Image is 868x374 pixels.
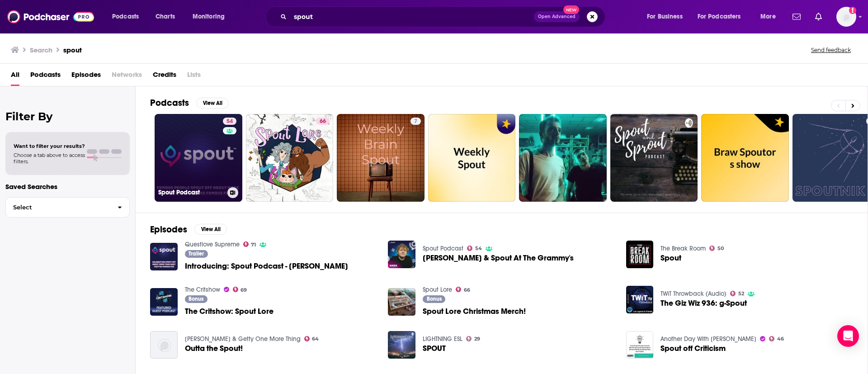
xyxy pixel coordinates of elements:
[185,286,220,294] a: The Critshow
[194,224,227,235] button: View All
[63,46,82,54] h3: spout
[274,6,614,27] div: Search podcasts, credits, & more...
[7,8,94,25] img: Podchaser - Follow, Share and Rate Podcasts
[836,7,856,27] button: Show profile menu
[316,118,330,125] a: 66
[738,292,744,296] span: 52
[158,189,224,196] h3: Spout Podcast
[388,241,415,268] img: Knox & Spout At The Grammy's
[185,335,301,343] a: Armstrong & Getty One More Thing
[156,10,175,23] span: Charts
[185,262,348,270] span: Introducing: Spout Podcast - [PERSON_NAME]
[837,325,859,347] div: Open Intercom Messenger
[660,290,726,298] a: TWiT Throwback (Audio)
[150,331,178,359] img: Outta the Spout!
[388,331,415,359] img: SPOUT
[423,345,446,352] a: SPOUT
[251,243,256,247] span: 71
[660,335,756,343] a: Another Day With Jesus
[185,262,348,270] a: Introducing: Spout Podcast - Akon
[241,288,247,292] span: 69
[6,204,110,210] span: Select
[423,254,574,262] a: Knox & Spout At The Grammy's
[474,337,480,341] span: 29
[709,246,724,251] a: 50
[769,336,784,341] a: 46
[150,288,178,316] img: The Critshow: Spout Lore
[717,246,724,251] span: 50
[730,291,744,296] a: 52
[193,10,225,23] span: Monitoring
[660,299,747,307] a: The Giz Wiz 936: g-Spout
[464,288,470,292] span: 66
[312,337,319,341] span: 64
[466,336,480,341] a: 29
[106,9,151,24] button: open menu
[189,296,203,302] span: Bonus
[626,286,654,313] a: The Giz Wiz 936: g-Spout
[150,243,178,270] img: Introducing: Spout Podcast - Akon
[14,152,85,165] span: Choose a tab above to access filters.
[112,67,142,86] span: Networks
[30,67,61,86] span: Podcasts
[760,10,776,23] span: More
[423,286,452,294] a: Spout Lore
[185,345,243,352] a: Outta the Spout!
[626,331,654,359] img: Spout off Criticism
[660,254,681,262] a: Spout
[467,246,482,251] a: 54
[186,9,236,24] button: open menu
[641,9,694,24] button: open menu
[538,14,576,19] span: Open Advanced
[456,287,470,292] a: 66
[647,10,683,23] span: For Business
[811,9,826,24] a: Show notifications dropdown
[337,114,425,202] a: 7
[150,224,187,235] h2: Episodes
[185,308,274,315] a: The Critshow: Spout Lore
[30,46,52,54] h3: Search
[475,246,482,251] span: 54
[660,345,726,352] a: Spout off Criticism
[789,9,804,24] a: Show notifications dropdown
[563,5,580,14] span: New
[150,97,229,109] a: PodcastsView All
[320,117,326,126] span: 66
[304,336,319,341] a: 64
[692,9,754,24] button: open menu
[226,117,233,126] span: 54
[660,245,706,252] a: The Break Room
[423,308,526,315] a: Spout Lore Christmas Merch!
[849,7,856,14] svg: Add a profile image
[290,9,534,24] input: Search podcasts, credits, & more...
[187,67,201,86] span: Lists
[71,67,101,86] span: Episodes
[196,98,229,109] button: View All
[410,118,421,125] a: 7
[698,10,741,23] span: For Podcasters
[246,114,334,202] a: 66
[11,67,19,86] span: All
[423,245,463,252] a: Spout Podcast
[423,335,462,343] a: LIGHTNING ESL
[423,254,574,262] span: [PERSON_NAME] & Spout At The Grammy's
[388,288,415,316] img: Spout Lore Christmas Merch!
[754,9,787,24] button: open menu
[836,7,856,27] span: Logged in as sydneymorris_books
[534,11,580,22] button: Open AdvancedNew
[150,9,180,24] a: Charts
[836,7,856,27] img: User Profile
